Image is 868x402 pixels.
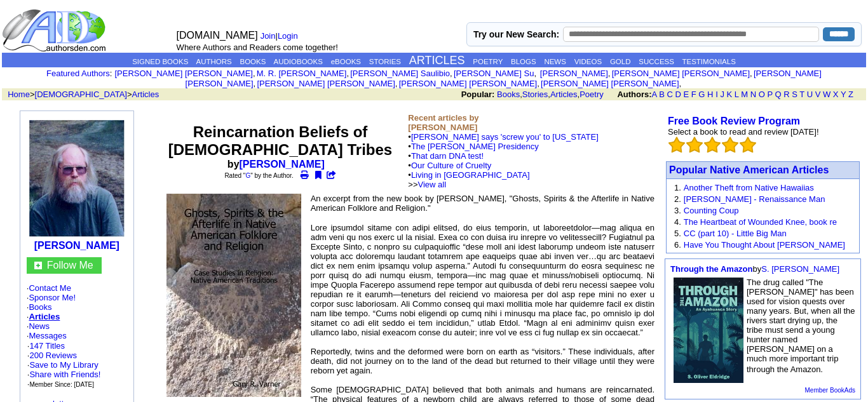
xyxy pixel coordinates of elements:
[815,90,821,99] a: V
[461,90,495,99] b: Popular:
[224,172,293,179] font: Rated " " by the Author.
[674,217,681,227] font: 4.
[8,90,30,99] a: Home
[823,90,831,99] a: W
[612,69,750,78] a: [PERSON_NAME] [PERSON_NAME]
[783,90,789,99] a: R
[408,161,529,189] font: •
[411,170,530,180] a: Living in [GEOGRAPHIC_DATA]
[411,151,484,161] a: That darn DNA test!
[684,194,825,204] a: [PERSON_NAME] - Renaissance Man
[311,194,654,213] font: An excerpt from the new book by [PERSON_NAME], "Ghosts, Spirits & the Afterlife in Native America...
[752,70,754,77] font: i
[652,90,657,99] a: A
[538,69,608,78] a: [PERSON_NAME]
[331,58,361,65] a: eBOOKS
[47,260,93,271] a: Follow Me
[29,120,125,237] img: 1215.jpg
[833,90,839,99] a: X
[741,90,748,99] a: M
[670,264,839,274] font: by
[674,278,743,383] img: 75094.jpg
[29,360,98,370] a: Save to My Library
[674,206,681,215] font: 3.
[29,302,51,312] a: Books
[761,264,839,274] a: S. [PERSON_NAME]
[682,58,735,65] a: TESTIMONIALS
[177,43,338,52] font: Where Authors and Readers come together!
[735,90,739,99] a: L
[168,123,392,158] font: Reincarnation Beliefs of [DEMOGRAPHIC_DATA] Tribes
[29,351,76,360] a: 200 Reviews
[411,161,491,170] a: Our Culture of Cruelty
[166,194,301,397] img: 57294.jpg
[473,58,503,65] a: POETRY
[674,240,681,250] font: 6.
[805,387,855,394] a: Member BookAds
[674,194,681,204] font: 2.
[497,90,520,99] a: Books
[257,79,395,88] a: [PERSON_NAME] [PERSON_NAME]
[668,116,800,126] a: Free Book Review Program
[550,90,578,99] a: Articles
[408,142,538,189] font: •
[114,69,252,78] a: [PERSON_NAME] [PERSON_NAME]
[674,229,681,238] font: 5.
[511,58,536,65] a: BLOGS
[29,321,50,331] a: News
[720,90,724,99] a: J
[257,69,347,78] a: M. R. [PERSON_NAME]
[132,90,159,99] a: Articles
[610,58,631,65] a: GOLD
[580,90,604,99] a: Poetry
[350,69,450,78] a: [PERSON_NAME] Saulibio
[659,90,665,99] a: B
[278,31,298,41] a: Login
[29,331,66,340] a: Messages
[409,54,465,67] a: ARTICLES
[349,70,350,77] font: i
[29,341,65,351] a: 147 Titles
[418,180,447,189] a: View all
[3,90,159,99] font: > >
[245,172,250,179] a: G
[684,229,787,238] a: CC (part 10) - Little Big Man
[681,81,682,88] font: i
[35,90,127,99] a: [DEMOGRAPHIC_DATA]
[34,240,119,251] a: [PERSON_NAME]
[46,69,110,78] a: Featured Authors
[2,8,109,53] img: logo_ad.gif
[408,113,478,132] b: Recent articles by [PERSON_NAME]
[255,70,257,77] font: i
[715,90,718,99] a: I
[34,262,42,269] img: gc.jpg
[684,206,739,215] a: Counting Coup
[667,90,672,99] a: C
[46,69,112,78] font: :
[767,90,772,99] a: P
[369,58,401,65] a: STORIES
[114,69,821,88] font: , , , , , , , , , ,
[848,90,853,99] a: Z
[698,90,705,99] a: G
[669,164,829,175] a: Popular Native American Articles
[408,170,529,189] font: • >>
[670,264,753,274] a: Through the Amazon
[29,293,76,302] a: Sponsor Me!
[522,90,548,99] a: Stories
[668,127,819,137] font: Select a book to read and review [DATE]!
[397,81,398,88] font: i
[750,90,756,99] a: N
[261,31,276,41] a: Join
[727,90,733,99] a: K
[29,312,60,321] a: Articles
[27,331,67,340] font: ·
[675,90,681,99] a: D
[686,137,703,153] img: bigemptystars.png
[617,90,651,99] b: Authors:
[29,381,94,388] font: Member Since: [DATE]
